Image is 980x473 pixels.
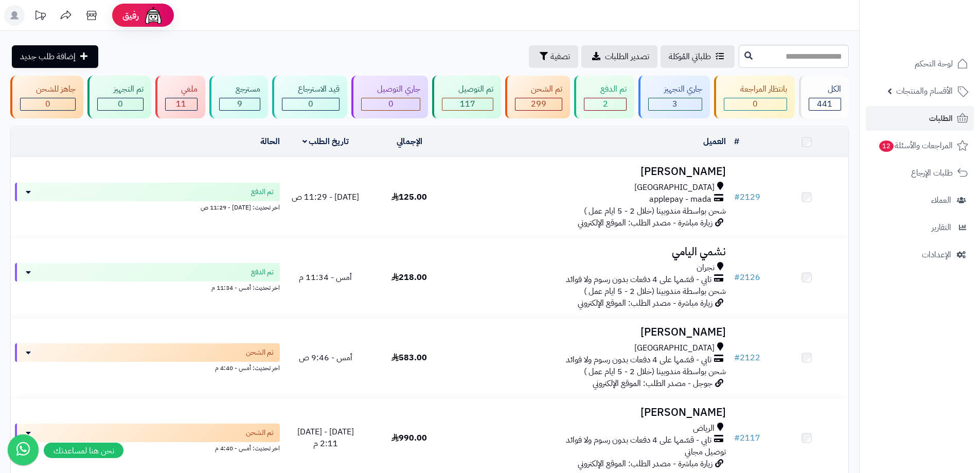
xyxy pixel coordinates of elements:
a: جاري التوصيل 0 [349,76,430,118]
span: الطلبات [929,111,953,126]
span: 11 [176,98,186,110]
span: 125.00 [391,191,427,203]
span: زيارة مباشرة - مصدر الطلب: الموقع الإلكتروني [578,217,712,229]
div: اخر تحديث: أمس - 11:34 م [15,282,280,292]
span: 0 [45,98,50,110]
span: الرياض [693,423,715,434]
div: جاري التجهيز [648,83,702,95]
div: بانتظار المراجعة [724,83,787,95]
div: جاري التوصيل [361,83,420,95]
div: تم التجهيز [97,83,143,95]
h3: [PERSON_NAME] [455,407,726,418]
div: 299 [515,98,562,110]
div: 0 [21,98,75,110]
div: 11 [166,98,197,110]
span: # [734,432,740,444]
span: جوجل - مصدر الطلب: الموقع الإلكتروني [593,377,712,390]
h3: نشمي اليامي [455,246,726,258]
span: شحن بواسطة مندوبينا (خلال 2 - 5 ايام عمل ) [584,365,726,378]
div: 0 [724,98,786,110]
a: طلباتي المُوكلة [661,45,735,68]
a: الطلبات [866,106,974,131]
a: #2129 [734,191,760,203]
span: 3 [672,98,678,110]
div: ملغي [165,83,198,95]
div: 2 [584,98,626,110]
h3: [PERSON_NAME] [455,326,726,338]
span: العملاء [931,193,951,207]
a: إضافة طلب جديد [12,45,98,68]
a: تصدير الطلبات [581,45,657,68]
a: العملاء [866,188,974,213]
span: تصدير الطلبات [605,50,649,63]
a: لوحة التحكم [866,51,974,76]
span: تم الدفع [251,267,274,277]
div: 0 [362,98,420,110]
div: اخر تحديث: أمس - 4:40 م [15,362,280,373]
span: 0 [388,98,394,110]
div: اخر تحديث: [DATE] - 11:29 ص [15,201,280,212]
span: طلباتي المُوكلة [669,50,711,63]
span: [GEOGRAPHIC_DATA] [634,342,715,354]
span: تصفية [550,50,570,63]
a: الإعدادات [866,242,974,267]
div: مسترجع [219,83,260,95]
span: 0 [118,98,123,110]
a: جاهز للشحن 0 [8,76,85,118]
div: 0 [98,98,142,110]
a: المراجعات والأسئلة12 [866,133,974,158]
div: 9 [220,98,259,110]
span: شحن بواسطة مندوبينا (خلال 2 - 5 ايام عمل ) [584,285,726,297]
span: [GEOGRAPHIC_DATA] [634,182,715,194]
span: 0 [308,98,313,110]
span: طلبات الإرجاع [911,166,953,180]
a: تم التجهيز 0 [85,76,153,118]
a: تم الدفع 2 [572,76,636,118]
a: تم التوصيل 117 [430,76,503,118]
img: logo-2.png [910,29,970,50]
a: تاريخ الطلب [302,135,349,148]
span: تابي - قسّمها على 4 دفعات بدون رسوم ولا فوائد [566,354,711,366]
a: #2122 [734,352,760,364]
span: [DATE] - [DATE] 2:11 م [297,426,354,450]
a: التقارير [866,215,974,240]
span: لوحة التحكم [915,57,953,71]
div: اخر تحديث: أمس - 4:40 م [15,442,280,453]
a: تم الشحن 299 [503,76,572,118]
span: إضافة طلب جديد [20,50,76,63]
span: 2 [603,98,608,110]
span: تابي - قسّمها على 4 دفعات بدون رسوم ولا فوائد [566,434,711,446]
div: جاهز للشحن [20,83,76,95]
a: جاري التجهيز 3 [636,76,712,118]
span: زيارة مباشرة - مصدر الطلب: الموقع الإلكتروني [578,297,712,309]
a: قيد الاسترجاع 0 [270,76,349,118]
button: تصفية [529,45,578,68]
div: الكل [809,83,841,95]
a: # [734,135,739,148]
span: التقارير [932,220,951,235]
span: تم الشحن [246,428,274,438]
span: [DATE] - 11:29 ص [292,191,359,203]
div: 0 [282,98,339,110]
span: تم الدفع [251,187,274,197]
div: قيد الاسترجاع [282,83,340,95]
div: تم الدفع [584,83,626,95]
img: ai-face.png [143,5,164,26]
a: #2117 [734,432,760,444]
a: العميل [703,135,726,148]
span: # [734,352,740,364]
a: بانتظار المراجعة 0 [712,76,796,118]
a: الحالة [260,135,280,148]
span: 0 [753,98,758,110]
span: 990.00 [391,432,427,444]
span: 117 [460,98,475,110]
span: رفيق [122,9,139,22]
span: 12 [879,141,894,152]
span: applepay - mada [649,194,711,205]
span: نجران [697,262,715,274]
span: # [734,191,740,203]
span: # [734,271,740,284]
span: تم الشحن [246,347,274,358]
span: 218.00 [391,271,427,284]
a: مسترجع 9 [207,76,270,118]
